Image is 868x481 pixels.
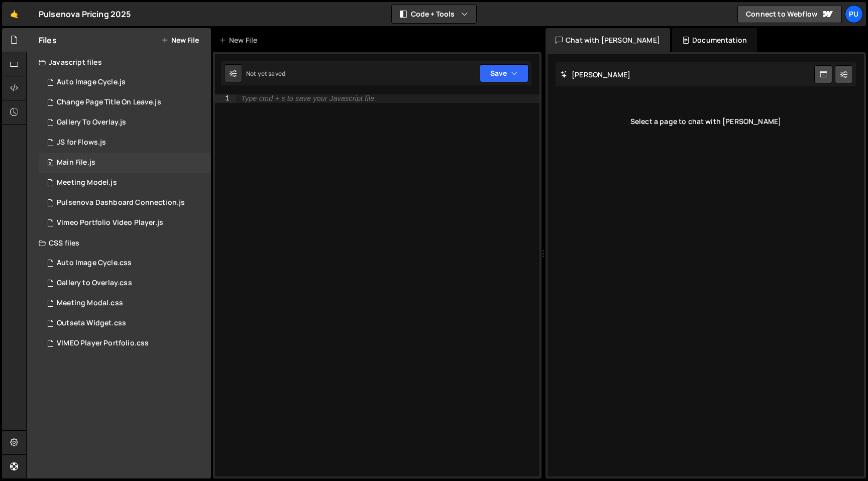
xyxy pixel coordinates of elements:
[27,52,211,72] div: Javascript files
[2,2,27,26] a: 🤙
[39,133,211,153] div: 13515/35007.js
[246,69,285,78] div: Not yet saved
[57,339,149,348] div: VIMEO Player Portfolio.css
[57,299,123,308] div: Meeting Modal.css
[39,313,211,333] div: 13515/43720.css
[672,28,757,52] div: Documentation
[27,233,211,253] div: CSS files
[57,319,126,328] div: Outseta Widget.css
[392,5,476,23] button: Code + Tools
[39,293,211,313] div: 13515/34358.css
[39,213,211,233] div: 13515/34040.js
[57,158,95,167] div: Main File.js
[57,178,117,187] div: Meeting Model.js
[39,72,211,92] div: 13515/34044.js
[39,253,211,273] div: 13515/34045.css
[39,273,211,293] div: 13515/34321.css
[39,193,211,213] div: 13515/43938.js
[556,101,856,142] div: Select a page to chat with [PERSON_NAME]
[39,8,131,20] div: Pulsenova Pricing 2025
[57,118,126,127] div: Gallery To Overlay.js
[57,98,161,107] div: Change Page Title On Leave.js
[57,78,126,87] div: Auto Image Cycle.js
[845,5,863,23] a: Pu
[39,35,57,46] h2: Files
[219,35,261,45] div: New File
[57,198,185,207] div: Pulsenova Dashboard Connection.js
[215,94,236,103] div: 1
[241,95,376,102] div: Type cmd + s to save your Javascript file.
[39,92,211,112] div: 13515/34318.js
[57,279,132,288] div: Gallery to Overlay.css
[57,218,163,227] div: Vimeo Portfolio Video Player.js
[39,153,211,173] div: 13515/33966.js
[57,259,132,268] div: Auto Image Cycle.css
[737,5,842,23] a: Connect to Webflow
[47,160,53,168] span: 0
[480,64,528,82] button: Save
[561,70,630,79] h2: [PERSON_NAME]
[546,28,670,52] div: Chat with [PERSON_NAME]
[57,138,106,147] div: JS for Flows.js
[39,333,211,353] div: 13515/34042.css
[39,173,211,193] div: 13515/34357.js
[39,112,211,133] div: 13515/34320.js
[161,36,199,44] button: New File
